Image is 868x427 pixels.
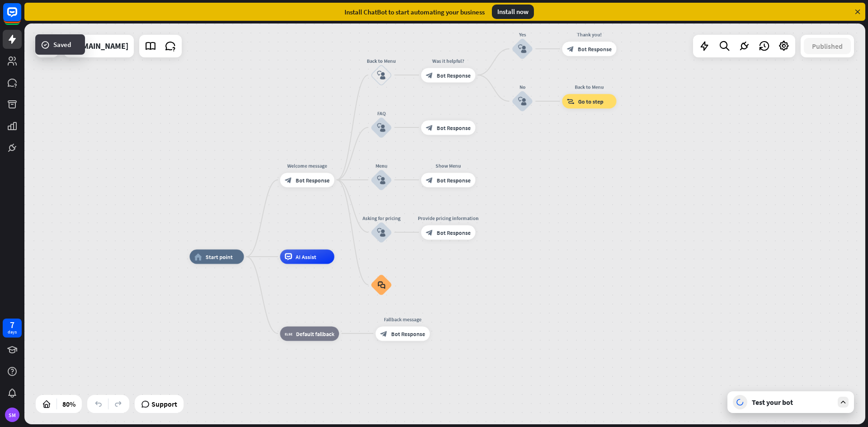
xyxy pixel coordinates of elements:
span: Bot Response [296,176,330,183]
span: Bot Response [437,229,471,236]
div: Provide pricing information [415,214,481,221]
i: block_bot_response [567,45,574,52]
div: Yes [500,31,544,38]
span: Bot Response [391,330,425,337]
div: Install now [492,5,534,19]
a: 7 days [3,319,22,338]
div: Install ChatBot to start automating your business [344,8,485,16]
i: block_bot_response [426,71,433,79]
span: Saved [53,40,71,49]
div: Show Menu [415,162,481,169]
i: block_fallback [285,330,292,337]
span: Go to step [578,98,604,105]
span: Bot Response [437,124,471,131]
i: block_bot_response [285,176,292,183]
div: Was it helpful? [415,57,481,64]
i: block_goto [567,98,575,105]
div: Asking for pricing [359,214,403,221]
button: Published [804,38,851,54]
i: home_2 [194,253,202,260]
i: block_bot_response [380,330,387,337]
i: block_bot_response [426,124,433,131]
i: block_user_input [377,175,386,184]
div: 80% [60,397,78,411]
span: AI Assist [296,253,316,260]
i: block_user_input [377,228,386,236]
div: 7 [10,321,14,329]
span: Start point [206,253,233,260]
button: Open LiveChat chat widget [7,4,34,31]
div: SM [5,408,19,422]
i: block_user_input [518,44,527,53]
div: Test your bot [752,398,833,407]
div: Welcome message [274,162,340,169]
i: block_bot_response [426,176,433,183]
span: Bot Response [437,71,471,79]
div: Menu [359,162,403,169]
div: FAQ [359,109,403,117]
div: svrentalhomes.com [69,35,128,57]
div: Thank you! [557,31,622,38]
span: Bot Response [578,45,612,52]
div: Fallback message [370,315,435,323]
i: block_faq [377,281,385,289]
span: Default fallback [296,330,335,337]
i: block_user_input [377,70,386,79]
i: success [41,40,50,49]
div: Back to Menu [359,57,403,64]
i: block_user_input [518,97,527,105]
span: Support [151,397,177,411]
i: block_bot_response [426,229,433,236]
div: days [8,329,17,335]
div: No [500,83,544,90]
span: Bot Response [437,176,471,183]
i: block_user_input [377,123,386,131]
div: Back to Menu [557,83,622,90]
